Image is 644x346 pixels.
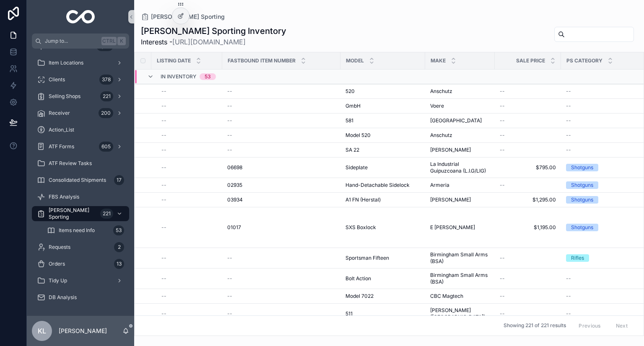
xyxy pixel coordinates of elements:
[500,103,505,109] span: --
[430,224,490,231] a: E [PERSON_NAME]
[114,175,124,185] div: 17
[227,132,335,139] a: --
[161,103,166,109] span: --
[345,224,376,231] span: SXS Boxlock
[161,293,217,300] a: --
[430,161,490,174] a: La Industrial Guipuzcoana (L.I.G/LIG)
[430,196,471,203] span: [PERSON_NAME]
[571,196,593,204] div: Shotguns
[345,196,420,203] a: A1 FN (Herstal)
[227,196,335,203] a: 03934
[430,103,444,109] span: Voere
[571,181,593,189] div: Shotguns
[227,293,335,300] a: --
[45,38,98,44] span: Jump to...
[500,132,505,139] span: --
[228,57,296,64] span: FastBound Item Number
[345,147,420,153] a: SA 22
[430,224,475,231] span: E [PERSON_NAME]
[430,103,490,109] a: Voere
[227,164,242,171] span: 06698
[99,142,113,152] div: 605
[566,275,571,282] span: --
[32,89,129,104] a: Selling Shops221
[431,57,446,64] span: Make
[49,143,74,150] span: ATF Forms
[32,106,129,121] a: Receiver200
[227,275,232,282] span: --
[430,147,490,153] a: [PERSON_NAME]
[161,224,217,231] a: --
[345,117,420,124] a: 581
[500,117,505,124] span: --
[345,164,368,171] span: Sideplate
[500,310,505,317] span: --
[49,59,83,66] span: Item Locations
[227,147,335,153] a: --
[161,117,217,124] a: --
[161,147,166,153] span: --
[346,57,364,64] span: Model
[500,164,556,171] a: $795.00
[500,310,556,317] a: --
[227,103,335,109] a: --
[32,139,129,154] a: ATF Forms605
[227,132,232,139] span: --
[32,156,129,171] a: ATF Review Tasks
[227,147,232,153] span: --
[345,224,420,231] a: SXS Boxlock
[49,160,92,167] span: ATF Review Tasks
[345,255,389,261] span: Sportsman Fifteen
[566,103,571,109] span: --
[172,38,246,46] a: [URL][DOMAIN_NAME]
[227,255,335,261] a: --
[345,147,359,153] span: SA 22
[500,147,556,153] a: --
[430,307,490,320] a: [PERSON_NAME] ([GEOGRAPHIC_DATA])
[59,327,107,335] p: [PERSON_NAME]
[345,293,374,300] span: Model 7022
[49,244,70,250] span: Requests
[161,132,217,139] a: --
[500,224,556,231] span: $1,195.00
[504,323,566,329] span: Showing 221 of 221 results
[500,182,505,188] span: --
[516,57,545,64] span: Sale Price
[430,88,452,95] span: Anschutz
[32,240,129,255] a: Requests2
[27,49,134,316] div: scrollable content
[32,34,129,49] button: Jump to...CtrlK
[161,88,166,95] span: --
[32,273,129,288] a: Tidy Up
[141,37,286,47] span: Interests -
[566,88,571,95] span: --
[141,13,225,21] a: [PERSON_NAME] Sporting
[430,132,452,139] span: Anschutz
[500,255,556,261] a: --
[500,196,556,203] span: $1,295.00
[227,103,232,109] span: --
[430,272,490,285] span: Birmingham Small Arms (BSA)
[500,117,556,124] a: --
[205,73,211,80] div: 53
[227,182,335,188] a: 02935
[430,251,490,265] a: Birmingham Small Arms (BSA)
[227,196,243,203] span: 03934
[227,224,241,231] span: 01017
[227,275,335,282] a: --
[345,275,371,282] span: Bolt Action
[430,293,490,300] a: CBC Magtech
[49,110,70,116] span: Receiver
[500,275,505,282] span: --
[32,189,129,204] a: FBS Analysis
[101,37,117,45] span: Ctrl
[161,73,196,80] span: In Inventory
[430,182,449,188] span: Armeria
[66,10,95,23] img: App logo
[500,275,556,282] a: --
[345,182,420,188] a: Hand-Detachable Sidelock
[345,103,361,109] span: GmbH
